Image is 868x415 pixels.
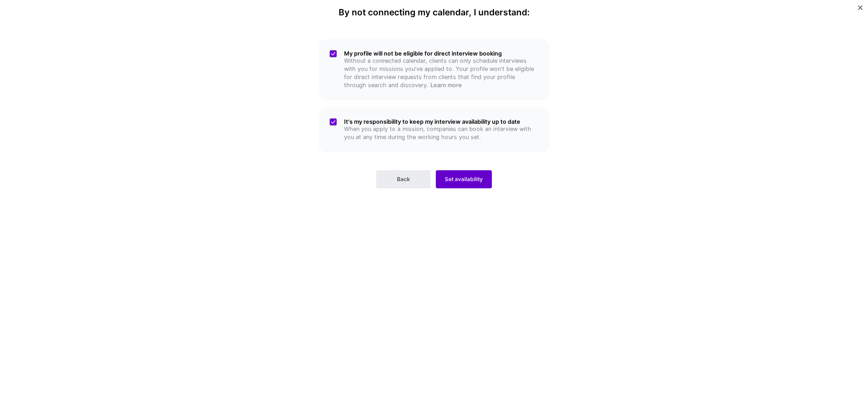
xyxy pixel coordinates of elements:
button: Close [858,5,863,15]
a: Learn more [430,82,462,89]
span: Back [397,175,410,183]
h5: My profile will not be eligible for direct interview booking [344,50,538,57]
button: Back [376,170,430,188]
button: Set availability [436,170,492,188]
span: Set availability [445,175,483,183]
p: Without a connected calendar, clients can only schedule interviews with you for missions you've a... [344,57,538,89]
h4: By not connecting my calendar, I understand: [339,7,530,18]
h5: It's my responsibility to keep my interview availability up to date [344,118,538,125]
p: When you apply to a mission, companies can book an interview with you at any time during the work... [344,125,538,141]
